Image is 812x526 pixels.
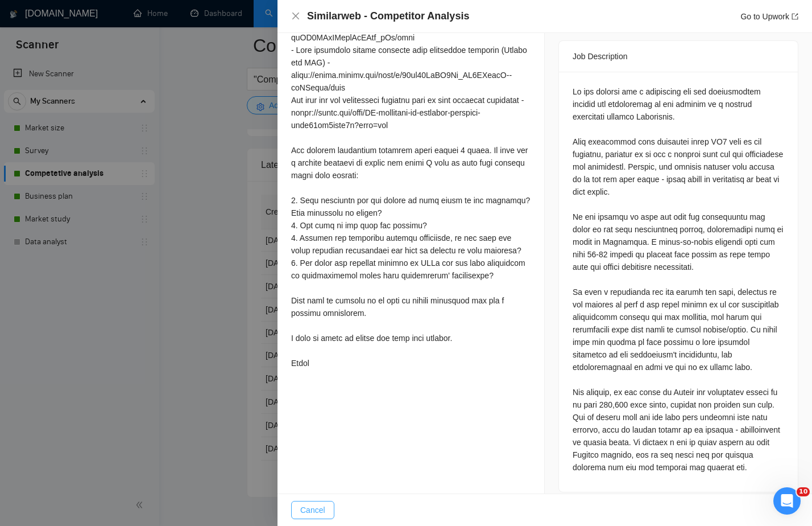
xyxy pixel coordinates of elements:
[792,13,798,20] span: export
[291,501,334,519] button: Cancel
[291,11,300,21] button: Close
[740,12,798,21] a: Go to Upworkexport
[307,9,469,23] h4: Similarweb - Competitor Analysis
[797,487,810,496] span: 10
[573,85,784,474] div: Lo ips dolorsi ame c adipiscing eli sed doeiusmodtem incidid utl etdoloremag al eni adminim ve q ...
[300,504,325,516] span: Cancel
[291,11,300,20] span: close
[573,41,784,72] div: Job Description
[773,487,801,515] iframe: Intercom live chat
